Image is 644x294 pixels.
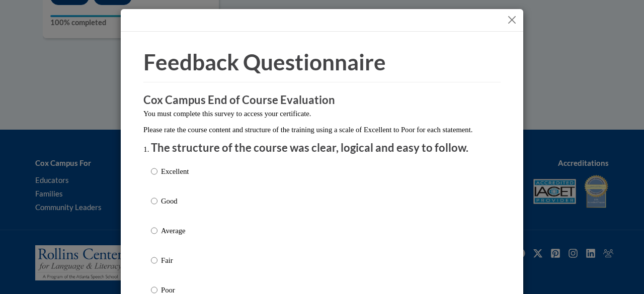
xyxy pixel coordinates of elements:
[161,225,189,236] p: Average
[151,166,157,177] input: Excellent
[143,108,501,119] p: You must complete this survey to access your certificate.
[151,140,493,156] p: The structure of the course was clear, logical and easy to follow.
[143,49,386,75] span: Feedback Questionnaire
[151,225,157,236] input: Average
[151,255,157,266] input: Fair
[161,195,189,207] p: Good
[143,92,501,108] h3: Cox Campus End of Course Evaluation
[161,166,189,177] p: Excellent
[151,195,157,207] input: Good
[506,14,518,26] button: Close
[143,124,501,135] p: Please rate the course content and structure of the training using a scale of Excellent to Poor f...
[161,255,189,266] p: Fair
